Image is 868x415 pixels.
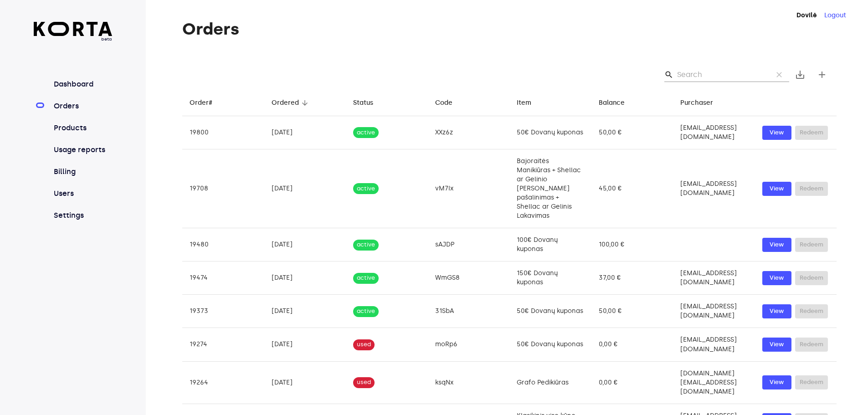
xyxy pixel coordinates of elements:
span: beta [34,36,113,42]
strong: Dovilė [796,11,817,19]
td: sAJDP [428,228,510,261]
span: Search [664,70,673,79]
td: [DATE] [264,361,346,404]
td: [DATE] [264,261,346,295]
a: Dashboard [52,79,113,90]
td: [EMAIL_ADDRESS][DOMAIN_NAME] [673,295,755,328]
td: Grafo Pedikiūras [509,361,591,404]
span: View [767,240,787,250]
span: Status [353,97,385,108]
button: View [762,338,791,352]
span: active [353,307,379,316]
span: Purchaser [680,97,725,108]
span: View [767,306,787,317]
td: [DATE] [264,228,346,261]
button: View [762,126,791,140]
td: WmGS8 [428,261,510,295]
td: [EMAIL_ADDRESS][DOMAIN_NAME] [673,149,755,228]
td: 19474 [182,261,264,295]
span: arrow_downward [301,99,309,107]
td: XXz6z [428,116,510,149]
td: vM7Ix [428,149,510,228]
span: View [767,339,787,350]
span: active [353,241,379,249]
td: 50€ Dovanų kuponas [509,295,591,328]
td: [DATE] [264,295,346,328]
input: Search [677,67,765,82]
td: 19264 [182,361,264,404]
span: Balance [599,97,637,108]
td: 19480 [182,228,264,261]
img: Korta [34,22,113,36]
td: 100,00 € [591,228,673,261]
span: Code [435,97,464,108]
td: 50,00 € [591,116,673,149]
div: Item [517,97,531,108]
a: Orders [52,101,113,112]
td: 45,00 € [591,149,673,228]
td: [DATE] [264,116,346,149]
td: 31SbA [428,295,510,328]
span: used [353,378,375,387]
span: active [353,274,379,282]
a: beta [34,22,113,42]
span: add [817,69,827,80]
td: moRp6 [428,328,510,361]
a: Users [52,188,113,199]
td: 19708 [182,149,264,228]
td: 19373 [182,295,264,328]
div: Code [435,97,452,108]
a: Products [52,123,113,133]
td: 50€ Dovanų kuponas [509,116,591,149]
span: View [767,128,787,138]
button: View [762,304,791,318]
div: Purchaser [680,97,713,108]
span: Order# [190,97,224,108]
span: View [767,184,787,194]
button: View [762,238,791,252]
span: View [767,273,787,283]
a: Billing [52,166,113,177]
td: 50,00 € [591,295,673,328]
td: [DOMAIN_NAME][EMAIL_ADDRESS][DOMAIN_NAME] [673,361,755,404]
td: 19800 [182,116,264,149]
button: View [762,182,791,196]
td: 37,00 € [591,261,673,295]
td: [DATE] [264,328,346,361]
td: 0,00 € [591,361,673,404]
td: Bajoraitės Manikiūras + Shellac ar Gelinio [PERSON_NAME] pašalinimas + Shellac ar Gelinis Lakavimas [509,149,591,228]
td: [EMAIL_ADDRESS][DOMAIN_NAME] [673,116,755,149]
span: save_alt [795,69,806,80]
td: 50€ Dovanų kuponas [509,328,591,361]
div: Status [353,97,373,108]
span: Ordered [272,97,311,108]
td: 0,00 € [591,328,673,361]
td: [EMAIL_ADDRESS][DOMAIN_NAME] [673,328,755,361]
td: [EMAIL_ADDRESS][DOMAIN_NAME] [673,261,755,295]
span: used [353,340,375,349]
td: 150€ Dovanų kuponas [509,261,591,295]
td: [DATE] [264,149,346,228]
button: Logout [824,11,846,20]
button: View [762,271,791,285]
h1: Orders [182,20,837,38]
a: Usage reports [52,144,113,155]
span: Item [517,97,543,108]
td: 100€ Dovanų kuponas [509,228,591,261]
span: active [353,184,379,193]
td: ksqNx [428,361,510,404]
td: 19274 [182,328,264,361]
div: Order# [190,97,212,108]
div: Balance [599,97,625,108]
div: Ordered [272,97,299,108]
span: active [353,128,379,137]
a: Settings [52,210,113,221]
button: View [762,375,791,389]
